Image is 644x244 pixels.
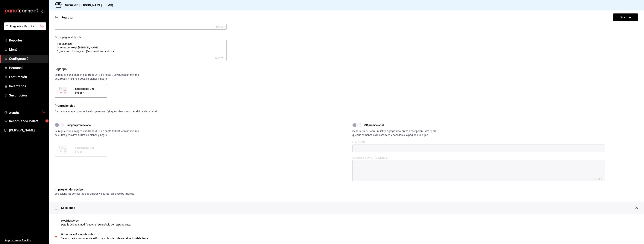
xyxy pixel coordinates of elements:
label: Descripción del QR (opcional) [352,156,605,159]
span: Facturación [9,74,45,79]
span: [PERSON_NAME] [9,128,45,133]
span: QR promocional [364,123,384,127]
span: Suscripción [9,93,45,98]
span: Personal [9,65,45,70]
div: Seleccionar una imagen [75,87,104,95]
span: Reportes [9,38,45,43]
div: Detalle de cada modificador en su artículo correspondiente. [61,223,638,227]
span: Secciones [61,206,75,210]
span: Menú [9,47,45,52]
span: Inventarios [9,84,45,89]
div: Logotipo [55,67,638,71]
div: Notas de artículo y de orden [61,233,638,237]
div: Genera un QR con un link y agrega una breve descripción. Ideal para que tus comensales lo escanee... [352,129,437,137]
button: open_drawer_menu [41,10,44,13]
button: Pregunta a Parrot AI [4,22,46,30]
img: Preview [56,85,68,97]
div: Se mostrarán las notas de artículo y notas de orden en el recibo del cliente. [61,237,638,240]
div: Promocionales [55,104,638,108]
label: Link de QR [352,141,605,143]
span: Configuración [9,56,45,61]
span: Imagen promocional [67,123,92,127]
button: Regresar [55,16,74,19]
p: Selecciona los conceptos que quieres visualizar en el recibo impreso [55,192,638,196]
div: 108 /255 [213,25,224,29]
div: 0 /255 [595,177,602,181]
button: Guardar [613,13,638,21]
div: Impresión del recibo [55,187,638,192]
div: Se requiere una imagen cuadrada JPG de hasta 300KB, con un mínimo de 250px y máximo 500px en blan... [55,129,139,137]
span: Sugerir nueva función [4,239,45,243]
label: Pie de página del recibo [55,36,227,39]
span: Regresar [61,16,74,19]
span: Recomienda Parrot [9,119,45,124]
span: Ayuda [9,110,41,114]
div: Modificadores [61,219,638,223]
a: Pregunta a Parrot AI [3,27,46,31]
div: 90 /255 [215,56,224,60]
div: Se requiere una imagen cuadrada JPG de hasta 700KB, con un mínimo de 250px y máximo 500px en blan... [55,73,139,81]
div: Carga una imagen promocional o genera un QR que quieras mostrar al final de tu ticket. [55,110,638,113]
div: Seleccionar una imagen [75,146,104,154]
span: Pregunta a Parrot AI [10,24,40,28]
h3: Sucursal: [PERSON_NAME] (CDMX) [62,3,113,7]
img: Preview [56,144,68,156]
